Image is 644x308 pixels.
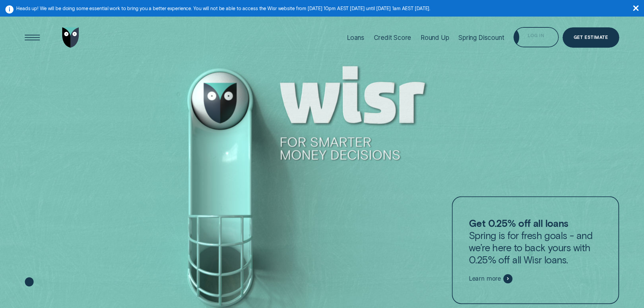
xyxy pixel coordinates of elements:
a: Credit Score [374,15,411,60]
div: Loans [347,34,364,42]
strong: Get 0.25% off all loans [469,217,568,229]
button: Log in [514,27,558,47]
span: Learn more [469,275,501,282]
a: Get Estimate [563,27,619,48]
a: Round Up [421,15,449,60]
a: Loans [347,15,364,60]
div: Credit Score [374,34,411,42]
div: Round Up [421,34,449,42]
a: Go to home page [61,15,81,60]
img: Wisr [62,27,79,48]
button: Open Menu [22,27,43,48]
a: Spring Discount [458,15,504,60]
p: Spring is for fresh goals - and we’re here to back yours with 0.25% off all Wisr loans. [469,217,602,266]
div: Spring Discount [458,34,504,42]
a: Get 0.25% off all loansSpring is for fresh goals - and we’re here to back yours with 0.25% off al... [452,196,619,304]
